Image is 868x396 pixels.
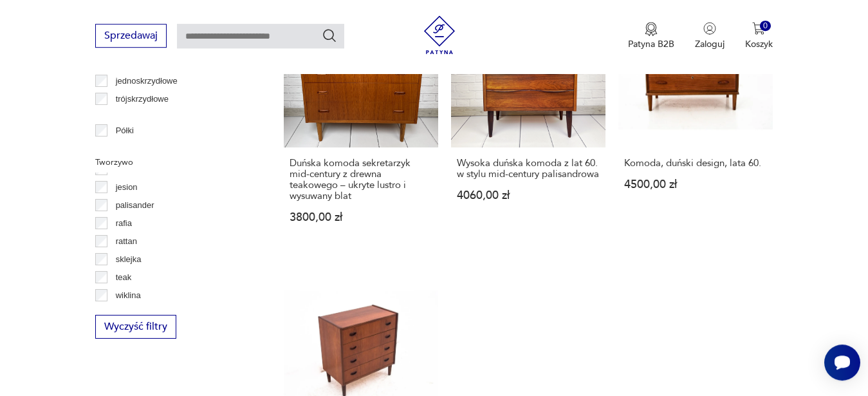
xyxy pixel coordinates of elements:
div: 0 [760,21,771,32]
button: Wyczyść filtry [95,315,176,339]
img: Ikona koszyka [752,22,765,35]
p: 4500,00 zł [624,179,767,190]
button: 0Koszyk [745,22,773,50]
p: palisander [116,198,154,212]
p: jesion [116,180,138,194]
h3: Wysoka duńska komoda z lat 60. w stylu mid-century palisandrowa [457,158,600,180]
p: 3800,00 zł [290,212,432,223]
p: trójskrzydłowe [116,92,169,106]
p: sklejka [116,252,142,267]
a: Sprzedawaj [95,32,167,41]
iframe: Smartsupp widget button [824,344,860,381]
button: Patyna B2B [628,22,674,50]
p: jednoskrzydłowe [116,74,178,88]
p: Zaloguj [695,38,725,50]
button: Sprzedawaj [95,24,167,48]
p: rattan [116,234,137,249]
p: rafia [116,216,132,231]
p: teak [116,270,132,285]
a: Ikona medaluPatyna B2B [628,22,674,50]
img: Ikona medalu [645,22,658,36]
p: Tworzywo [95,155,253,169]
p: 4060,00 zł [457,190,600,201]
h3: Duńska komoda sekretarzyk mid-century z drewna teakowego – ukryte lustro i wysuwany blat [290,158,432,202]
button: Szukaj [322,28,337,43]
p: Patyna B2B [628,38,674,50]
p: Koszyk [745,38,773,50]
p: wiklina [116,288,141,303]
p: Półki [116,124,134,138]
h3: Komoda, duński design, lata 60. [624,158,767,169]
img: Ikonka użytkownika [703,22,716,35]
img: Patyna - sklep z meblami i dekoracjami vintage [420,15,459,54]
button: Zaloguj [695,22,725,50]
